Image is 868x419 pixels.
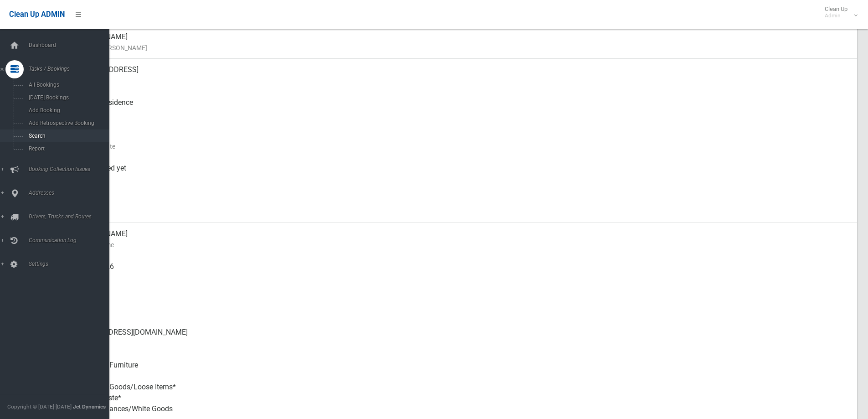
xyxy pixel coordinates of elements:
span: Add Booking [26,107,108,114]
span: Drivers, Trucks and Routes [26,213,116,220]
small: Mobile [73,272,850,283]
small: Pickup Point [73,108,850,119]
small: Admin [825,12,847,19]
small: Zone [73,207,850,217]
small: Name of [PERSON_NAME] [73,42,850,53]
div: Front of Residence [73,92,850,124]
span: Dashboard [26,42,116,48]
div: Not collected yet [73,157,850,190]
span: Clean Up [820,5,857,19]
span: Booking Collection Issues [26,166,116,172]
span: Report [26,145,108,152]
small: Contact Name [73,239,850,250]
a: [EMAIL_ADDRESS][DOMAIN_NAME]Email [40,321,857,354]
div: [STREET_ADDRESS] [73,59,850,92]
span: Search [26,133,108,139]
small: Collected At [73,174,850,185]
span: Add Retrospective Booking [26,120,108,126]
div: [DATE] [73,190,850,223]
span: [DATE] Bookings [26,94,108,101]
div: None given [73,289,850,321]
small: Address [73,75,850,86]
span: All Bookings [26,82,108,88]
small: Collection Date [73,141,850,152]
strong: Jet Dynamics [73,403,106,410]
div: 0411803226 [73,256,850,289]
span: Clean Up ADMIN [9,10,65,19]
div: [DATE] [73,124,850,157]
span: Copyright © [DATE]-[DATE] [7,403,72,410]
span: Tasks / Bookings [26,66,116,72]
small: Landline [73,305,850,316]
div: [PERSON_NAME] [73,223,850,256]
div: [EMAIL_ADDRESS][DOMAIN_NAME] [73,321,850,354]
span: Settings [26,261,116,267]
span: Communication Log [26,237,116,243]
span: Addresses [26,190,116,196]
small: Email [73,338,850,349]
div: [PERSON_NAME] [73,26,850,59]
